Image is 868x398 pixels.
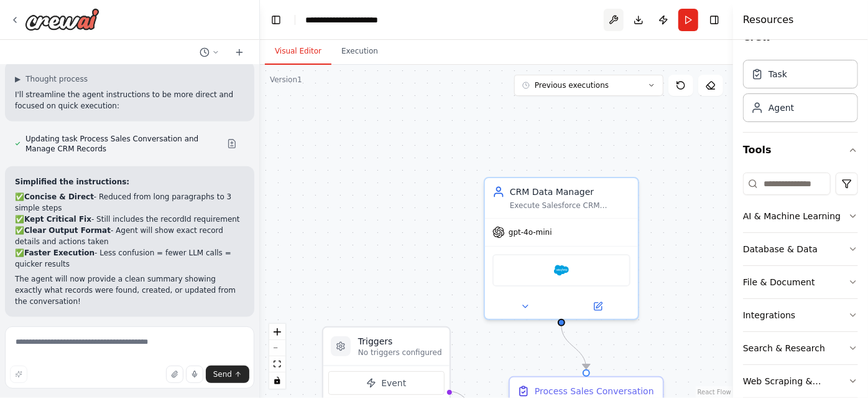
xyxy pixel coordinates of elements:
[510,201,630,211] div: Execute Salesforce CRM operations based on conversation details. Search for existing records, det...
[535,80,609,90] span: Previous executions
[24,249,95,257] strong: Faster Execution
[743,266,858,298] button: File & Document
[358,335,442,348] h3: Triggers
[229,45,249,60] button: Start a new chat
[269,356,285,372] button: fit view
[206,366,249,383] button: Send
[743,375,848,387] div: Web Scraping & Browsing
[743,332,858,364] button: Search & Research
[563,299,633,314] button: Open in side panel
[24,192,94,201] strong: Concise & Direct
[769,68,787,80] div: Task
[25,74,88,84] span: Thought process
[743,12,794,27] h4: Resources
[381,377,406,389] span: Event
[743,365,858,397] button: Web Scraping & Browsing
[15,191,244,270] p: ✅ - Reduced from long paragraphs to 3 simple steps ✅ - Still includes the recordId requirement ✅ ...
[743,276,815,288] div: File & Document
[15,273,244,307] p: The agent will now provide a clean summary showing exactly what records were found, created, or u...
[213,369,232,379] span: Send
[269,324,285,340] button: zoom in
[15,74,21,84] span: ▶
[328,371,445,395] button: Event
[743,133,858,168] button: Tools
[743,210,841,222] div: AI & Machine Learning
[15,178,129,186] strong: Simplified the instructions:
[510,186,630,198] div: CRM Data Manager
[743,299,858,331] button: Integrations
[305,14,402,26] nav: breadcrumb
[269,372,285,389] button: toggle interactivity
[358,348,442,358] p: No triggers configured
[743,342,825,354] div: Search & Research
[269,324,285,389] div: React Flow controls
[10,366,27,383] button: Improve this prompt
[698,389,731,396] a: React Flow attribution
[25,8,99,31] img: Logo
[24,226,111,235] strong: Clear Output Format
[743,55,858,132] div: Crew
[166,366,183,383] button: Upload files
[743,309,795,321] div: Integrations
[269,340,285,356] button: zoom out
[15,74,88,84] button: ▶Thought process
[267,11,285,29] button: Hide left sidebar
[509,227,552,237] span: gpt-4o-mini
[706,11,723,29] button: Hide right sidebar
[265,39,331,65] button: Visual Editor
[555,325,593,369] g: Edge from 5fa62da3-8693-411e-b125-29617f487e9d to ace451ba-969e-427c-aaf0-f8620979abf9
[331,39,388,65] button: Execution
[484,177,639,320] div: CRM Data ManagerExecute Salesforce CRM operations based on conversation details. Search for exist...
[554,263,569,278] img: Salesforce
[195,45,224,60] button: Switch to previous chat
[743,200,858,232] button: AI & Machine Learning
[25,134,217,154] span: Updating task Process Sales Conversation and Manage CRM Records
[24,215,91,224] strong: Kept Critical Fix
[270,75,302,85] div: Version 1
[15,89,244,111] p: I'll streamline the agent instructions to be more direct and focused on quick execution:
[514,75,663,96] button: Previous executions
[769,102,794,114] div: Agent
[743,233,858,265] button: Database & Data
[743,243,818,255] div: Database & Data
[186,366,203,383] button: Click to speak your automation idea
